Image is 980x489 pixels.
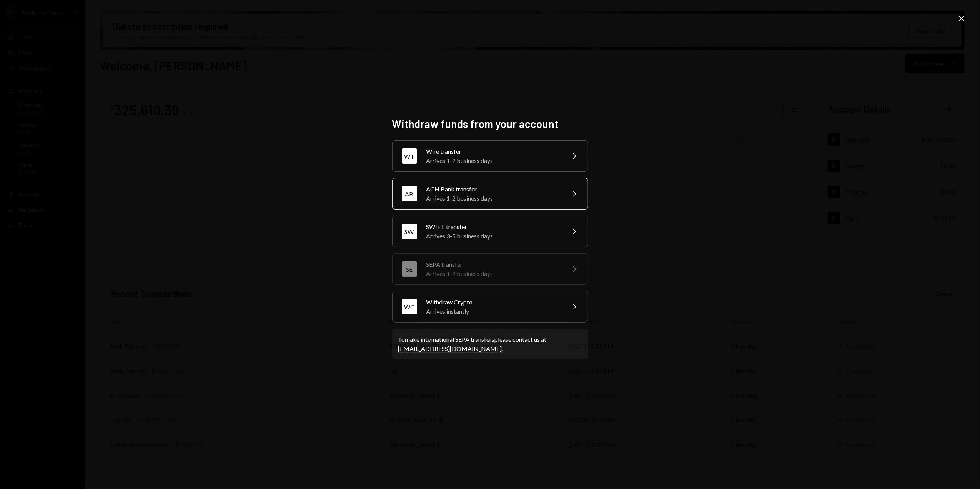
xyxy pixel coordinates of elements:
[392,116,588,131] h2: Withdraw funds from your account
[402,186,417,201] div: AB
[392,216,588,247] button: SWSWIFT transferArrives 3-5 business days
[426,194,560,203] div: Arrives 1-2 business days
[392,178,588,210] button: ABACH Bank transferArrives 1-2 business days
[398,345,502,353] a: [EMAIL_ADDRESS][DOMAIN_NAME]
[392,291,588,323] button: WCWithdraw CryptoArrives instantly
[392,140,588,172] button: WTWire transferArrives 1-2 business days
[426,260,560,269] div: SEPA transfer
[426,185,560,194] div: ACH Bank transfer
[402,261,417,277] div: SE
[402,299,417,314] div: WC
[426,298,560,307] div: Withdraw Crypto
[426,222,560,231] div: SWIFT transfer
[426,156,560,165] div: Arrives 1-2 business days
[392,253,588,285] button: SESEPA transferArrives 1-2 business days
[426,147,560,156] div: Wire transfer
[402,148,417,164] div: WT
[426,231,560,241] div: Arrives 3-5 business days
[426,269,560,278] div: Arrives 1-2 business days
[426,307,560,316] div: Arrives instantly
[398,335,582,353] div: To make international SEPA transfers please contact us at .
[402,224,417,239] div: SW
